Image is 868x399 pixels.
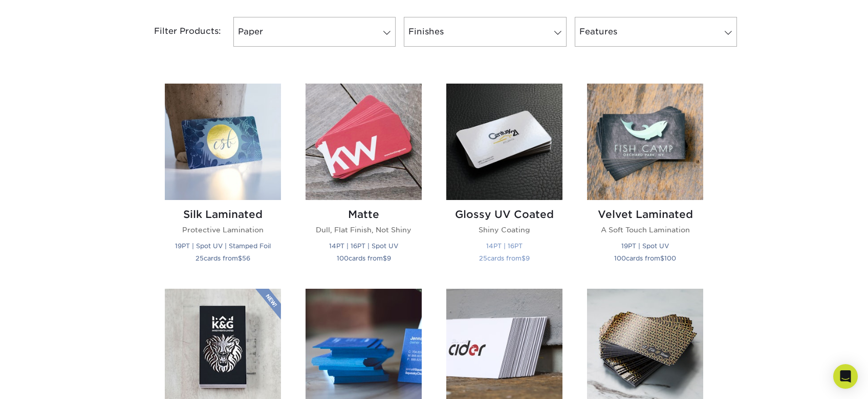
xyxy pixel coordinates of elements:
[165,225,281,235] p: Protective Lamination
[833,364,858,389] div: Open Intercom Messenger
[306,84,422,200] img: Matte Business Cards
[660,254,664,262] span: $
[575,17,737,47] a: Features
[614,254,676,262] small: cards from
[127,17,229,47] div: Filter Products:
[621,242,669,250] small: 19PT | Spot UV
[329,242,398,250] small: 14PT | 16PT | Spot UV
[306,225,422,235] p: Dull, Flat Finish, Not Shiny
[383,254,387,262] span: $
[165,208,281,221] h2: Silk Laminated
[446,84,562,276] a: Glossy UV Coated Business Cards Glossy UV Coated Shiny Coating 14PT | 16PT 25cards from$9
[486,242,523,250] small: 14PT | 16PT
[238,254,242,262] span: $
[587,84,703,276] a: Velvet Laminated Business Cards Velvet Laminated A Soft Touch Lamination 19PT | Spot UV 100cards ...
[404,17,566,47] a: Finishes
[306,208,422,221] h2: Matte
[196,254,250,262] small: cards from
[479,254,530,262] small: cards from
[446,208,562,221] h2: Glossy UV Coated
[233,17,396,47] a: Paper
[446,225,562,235] p: Shiny Coating
[614,254,626,262] span: 100
[242,254,250,262] span: 56
[664,254,676,262] span: 100
[165,84,281,276] a: Silk Laminated Business Cards Silk Laminated Protective Lamination 19PT | Spot UV | Stamped Foil ...
[337,254,391,262] small: cards from
[479,254,487,262] span: 25
[165,84,281,200] img: Silk Laminated Business Cards
[306,84,422,276] a: Matte Business Cards Matte Dull, Flat Finish, Not Shiny 14PT | 16PT | Spot UV 100cards from$9
[587,208,703,221] h2: Velvet Laminated
[526,254,530,262] span: 9
[587,225,703,235] p: A Soft Touch Lamination
[587,84,703,200] img: Velvet Laminated Business Cards
[175,242,271,250] small: 19PT | Spot UV | Stamped Foil
[337,254,349,262] span: 100
[446,84,562,200] img: Glossy UV Coated Business Cards
[255,289,281,320] img: New Product
[387,254,391,262] span: 9
[196,254,204,262] span: 25
[522,254,526,262] span: $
